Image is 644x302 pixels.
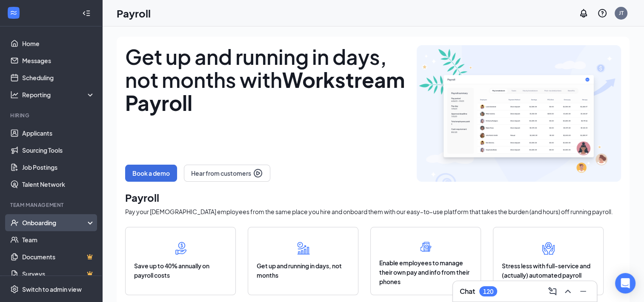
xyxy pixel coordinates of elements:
svg: Settings [10,285,19,293]
svg: Analysis [10,90,19,99]
a: DocumentsCrown [22,248,95,265]
div: Reporting [22,90,95,99]
img: run [291,236,316,261]
span: Enable employees to manage their own pay and info from their phones [379,258,472,286]
img: service [536,236,561,261]
div: Hiring [10,112,93,119]
svg: ChevronUp [563,286,573,296]
a: Applicants [22,125,95,142]
img: save [168,236,193,261]
button: ChevronUp [561,285,575,298]
svg: Minimize [578,286,588,296]
div: Onboarding [22,218,88,227]
button: Minimize [576,285,590,298]
img: phone [415,236,437,258]
svg: WorkstreamLogo [9,9,18,17]
img: survey-landing [417,45,621,182]
span: Stress less with full-service and (actually) automated payroll [502,261,595,280]
a: Team [22,231,95,248]
a: SurveysCrown [22,265,95,282]
img: play [253,168,263,178]
a: Home [22,35,95,52]
svg: ComposeMessage [547,286,558,296]
button: Book a demo [125,165,177,182]
a: Job Postings [22,159,95,176]
h3: Chat [460,287,475,296]
span: Get up and running in days, not months with [125,44,405,116]
button: ComposeMessage [546,285,559,298]
h1: Payroll [125,190,621,205]
svg: UserCheck [10,218,19,227]
div: Team Management [10,201,93,209]
svg: QuestionInfo [597,8,607,18]
svg: Collapse [82,9,91,17]
a: Messages [22,52,95,69]
div: Switch to admin view [22,285,82,293]
a: Scheduling [22,69,95,86]
a: Sourcing Tools [22,142,95,159]
button: Hear from customers [184,165,270,182]
svg: Notifications [578,8,589,18]
a: Talent Network [22,176,95,193]
div: Open Intercom Messenger [615,273,635,293]
h1: Payroll [117,6,151,20]
span: Get up and running in days, not months [257,261,349,280]
div: JT [619,9,624,17]
div: 120 [483,288,493,295]
span: Pay your [DEMOGRAPHIC_DATA] employees from the same place you hire and onboard them with our easy... [125,208,613,215]
span: Save up to 40% annually on payroll costs [134,261,227,280]
b: Workstream Payroll [125,67,405,116]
